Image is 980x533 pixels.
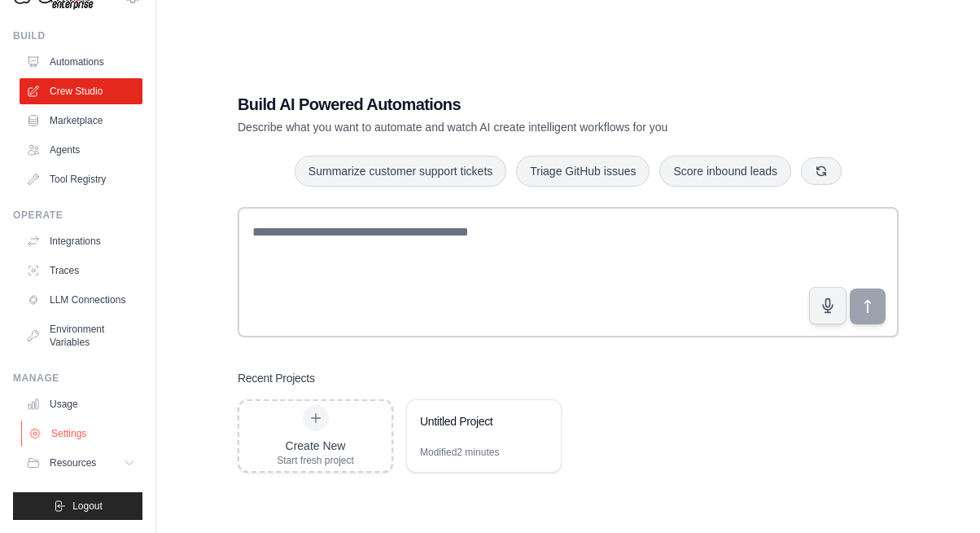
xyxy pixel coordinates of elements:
[295,156,506,187] button: Summarize customer support tickets
[20,78,142,104] a: Crew Studio
[72,500,103,513] span: Logout
[13,372,142,385] div: Manage
[801,157,842,185] button: Get new suggestions
[277,438,354,454] div: Create New
[50,456,96,469] span: Resources
[13,492,142,520] button: Logout
[20,137,142,163] a: Agents
[13,29,142,42] div: Build
[20,108,142,134] a: Marketplace
[238,370,315,386] h3: Recent Projects
[13,209,142,222] div: Operate
[238,119,785,135] p: Describe what you want to automate and watch AI create intelligent workflows for you
[20,166,142,192] a: Tool Registry
[20,287,142,313] a: LLM Connections
[21,421,144,447] a: Settings
[659,156,791,187] button: Score inbound leads
[420,413,532,429] div: Untitled Project
[20,391,142,417] a: Usage
[899,455,980,533] iframe: Chat Widget
[238,93,785,116] h1: Build AI Powered Automations
[420,446,499,459] div: Modified 2 minutes
[809,287,847,324] button: Click to speak your automation idea
[277,454,354,467] div: Start fresh project
[20,258,142,284] a: Traces
[516,156,650,187] button: Triage GitHub issues
[20,316,142,355] a: Environment Variables
[20,450,142,476] button: Resources
[20,49,142,75] a: Automations
[20,228,142,254] a: Integrations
